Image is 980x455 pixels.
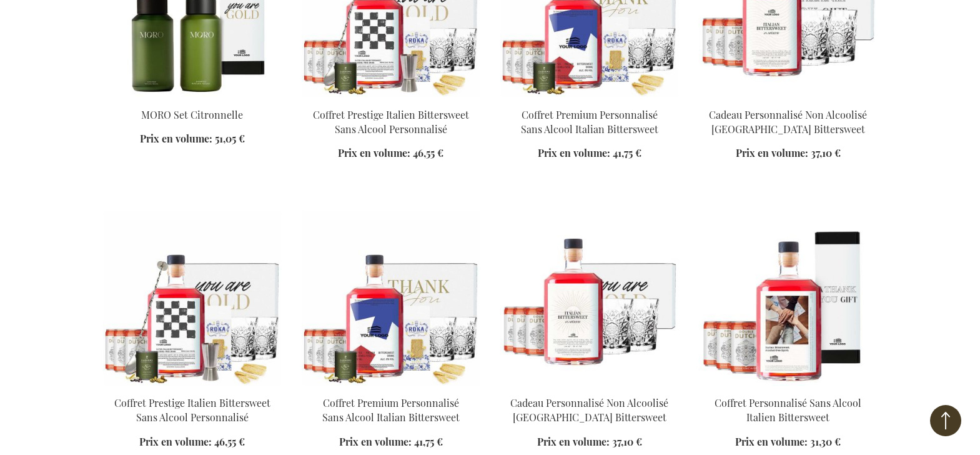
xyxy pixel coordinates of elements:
[141,108,243,121] a: MORO Set Citronnelle
[103,381,282,392] a: Coffret Prestige Italien Bittersweet Sans Alcool Personnalisé
[322,396,460,424] a: Coffret Premium Personnalisé Sans Alcool Italian Bittersweet
[699,381,878,392] a: Personalised Non-Alcoholic Italian Bittersweet Set
[500,211,679,386] img: Personalised Non-Alcoholic Italian Bittersweet Gift
[735,435,808,448] span: Prix en volume:
[500,92,679,104] a: Personalised Non-Alcoholic Italian Bittersweet Premium Set
[214,435,245,448] span: 46,55 €
[139,435,212,448] span: Prix en volume:
[313,108,469,136] a: Coffret Prestige Italien Bittersweet Sans Alcool Personnalisé
[302,381,480,392] a: Personalised Non-Alcoholic Italian Bittersweet Premium Set
[413,146,443,159] span: 46,55 €
[414,435,443,448] span: 41,75 €
[338,146,443,161] a: Prix en volume: 46,55 €
[715,396,861,424] a: Coffret Personnalisé Sans Alcool Italien Bittersweet
[140,132,245,146] a: Prix en volume: 51,05 €
[140,132,212,145] span: Prix en volume:
[500,381,679,392] a: Personalised Non-Alcoholic Italian Bittersweet Gift
[537,435,642,449] a: Prix en volume: 37,10 €
[538,146,641,161] a: Prix en volume: 41,75 €
[338,146,410,159] span: Prix en volume:
[612,435,642,448] span: 37,10 €
[339,435,443,449] a: Prix en volume: 41,75 €
[699,211,878,386] img: Personalised Non-Alcoholic Italian Bittersweet Set
[537,435,610,448] span: Prix en volume:
[538,146,610,159] span: Prix en volume:
[215,132,245,145] span: 51,05 €
[139,435,245,449] a: Prix en volume: 46,55 €
[302,92,480,104] a: Coffret Prestige Italien Bittersweet Sans Alcool Personnalisé
[613,146,641,159] span: 41,75 €
[302,211,480,386] img: Personalised Non-Alcoholic Italian Bittersweet Premium Set
[735,435,841,449] a: Prix en volume: 31,30 €
[521,108,658,136] a: Coffret Premium Personnalisé Sans Alcool Italian Bittersweet
[510,396,668,424] a: Cadeau Personnalisé Non Alcoolisé [GEOGRAPHIC_DATA] Bittersweet
[339,435,412,448] span: Prix en volume:
[103,92,282,104] a: MORO Lemongrass Set
[114,396,270,424] a: Coffret Prestige Italien Bittersweet Sans Alcool Personnalisé
[103,211,282,386] img: Coffret Prestige Italien Bittersweet Sans Alcool Personnalisé
[810,435,841,448] span: 31,30 €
